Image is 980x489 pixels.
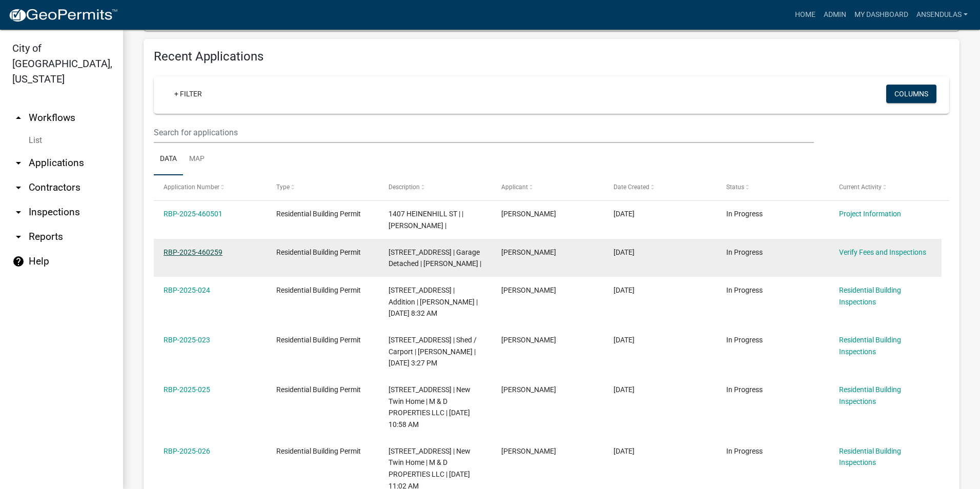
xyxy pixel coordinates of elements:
span: Current Activity [839,184,882,191]
span: 1443 7TH ST N | New Twin Home | M & D PROPERTIES LLC | 08/06/2025 10:58 AM [389,385,471,429]
span: In Progress [726,336,763,344]
a: + Filter [166,85,210,103]
a: RBP-2025-023 [164,336,210,344]
a: Project Information [839,210,901,218]
a: Verify Fees and Inspections [839,248,926,256]
span: In Progress [726,385,763,394]
span: Application Number [164,184,219,191]
span: Residential Building Permit [276,447,361,455]
span: In Progress [726,210,763,218]
span: Description [389,184,420,191]
i: arrow_drop_up [12,112,25,124]
i: arrow_drop_down [12,206,25,218]
span: Residential Building Permit [276,336,361,344]
span: 227 VALLEY ST S | Shed / Carport | GARY A HAVEMEIER | 07/31/2025 3:27 PM [389,336,477,368]
i: help [12,255,25,268]
a: ansendulas [912,5,972,25]
datatable-header-cell: Description [379,175,492,200]
span: 08/04/2025 [614,286,635,294]
a: RBP-2025-460501 [164,210,222,218]
span: 07/31/2025 [614,336,635,344]
a: Home [791,5,820,25]
datatable-header-cell: Applicant [492,175,604,200]
span: Residential Building Permit [276,210,361,218]
i: arrow_drop_down [12,181,25,194]
span: Residential Building Permit [276,248,361,256]
span: In Progress [726,447,763,455]
span: Tyler Zollner [501,248,556,256]
span: 1407 HEINENHILL ST | | GENEVIEVE M LOSSING | [389,210,463,230]
datatable-header-cell: Type [267,175,379,200]
datatable-header-cell: Status [717,175,829,200]
span: Date Created [614,184,649,191]
a: My Dashboard [850,5,912,25]
span: Trent Schuffenhauer [501,286,556,294]
datatable-header-cell: Application Number [154,175,267,200]
a: Residential Building Inspections [839,385,901,405]
span: Residential Building Permit [276,286,361,294]
span: 08/07/2025 [614,210,635,218]
a: Residential Building Inspections [839,286,901,306]
a: RBP-2025-024 [164,286,210,294]
span: Joslyn Erickson [501,210,556,218]
a: RBP-2025-460259 [164,248,222,256]
datatable-header-cell: Current Activity [829,175,942,200]
span: Mike [501,447,556,455]
input: Search for applications [154,122,814,143]
span: 07/24/2025 [614,385,635,394]
a: Data [154,143,183,176]
a: Admin [820,5,850,25]
i: arrow_drop_down [12,157,25,169]
a: Residential Building Inspections [839,447,901,467]
span: Applicant [501,184,528,191]
span: 07/24/2025 [614,447,635,455]
span: Residential Building Permit [276,385,361,394]
span: Type [276,184,290,191]
span: 413 HIGHLAND AVE S | Garage Detached | TYLER R ZOLLNER | [389,248,481,268]
span: In Progress [726,248,763,256]
span: Mike [501,385,556,394]
a: Map [183,143,211,176]
span: In Progress [726,286,763,294]
a: Residential Building Inspections [839,336,901,356]
span: 918 17TH ST S | Addition | LINDSAY M SCHWEISS | 08/05/2025 8:32 AM [389,286,478,318]
span: Status [726,184,744,191]
a: RBP-2025-026 [164,447,210,455]
span: Bethany [501,336,556,344]
button: Columns [886,85,936,103]
span: 08/06/2025 [614,248,635,256]
a: RBP-2025-025 [164,385,210,394]
i: arrow_drop_down [12,231,25,243]
h4: Recent Applications [154,49,949,64]
datatable-header-cell: Date Created [604,175,717,200]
